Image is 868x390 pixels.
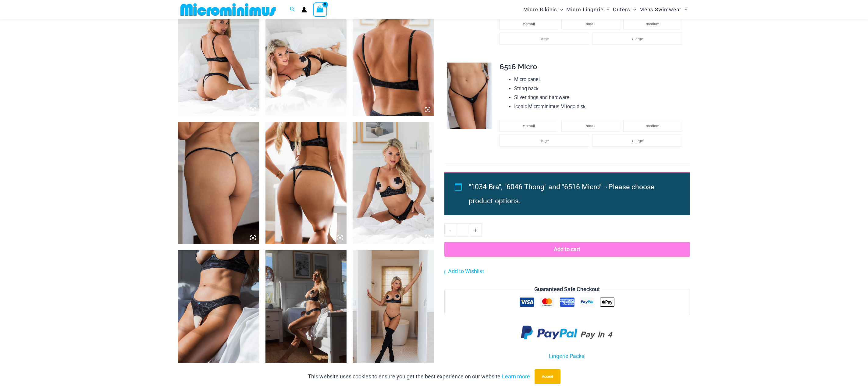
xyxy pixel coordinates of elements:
[502,373,530,380] a: Learn more
[514,75,685,84] li: Micro panel.
[561,120,620,132] li: small
[444,267,484,276] a: Add to Wishlist
[632,37,643,41] span: x-large
[566,2,603,17] span: Micro Lingerie
[301,7,307,13] a: Account icon link
[469,180,676,208] li: →
[500,33,589,45] li: large
[265,122,347,244] img: Nights Fall Silver Leopard 1036 Bra 6046 Thong
[540,139,549,143] span: large
[308,372,530,381] p: This website uses cookies to ensure you get the best experience on our website.
[500,62,537,71] span: 6516 Micro
[444,223,456,236] a: -
[632,139,643,143] span: x-large
[444,242,690,257] button: Add to cart
[290,6,295,13] a: Search icon link
[611,2,638,17] a: OutersMenu ToggleMenu Toggle
[353,250,434,372] img: Nights Fall Silver Leopard 1036 Bra 6516 Micro
[444,352,690,361] p: |
[592,135,682,147] li: x-large
[514,84,685,93] li: String back.
[535,369,560,384] button: Accept
[540,37,549,41] span: large
[565,2,611,17] a: Micro LingerieMenu ToggleMenu Toggle
[500,135,589,147] li: large
[265,250,347,372] img: Nights Fall Silver Leopard 1036 Bra 6046 Thong
[448,268,484,274] span: Add to Wishlist
[523,22,535,26] span: x-small
[514,93,685,102] li: Silver rings and hardware.
[532,285,602,294] legend: Guaranteed Safe Checkout
[523,2,557,17] span: Micro Bikinis
[639,2,681,17] span: Mens Swimwear
[592,33,682,45] li: x-large
[522,2,565,17] a: Micro BikinisMenu ToggleMenu Toggle
[447,63,492,129] img: Nights Fall Silver Leopard 6516 Micro
[470,223,482,236] a: +
[514,102,685,111] li: Iconic Microminimus M logo disk
[623,120,682,132] li: medium
[313,2,327,16] a: View Shopping Cart, empty
[586,124,595,128] span: small
[681,2,688,17] span: Menu Toggle
[646,124,660,128] span: medium
[623,18,682,30] li: medium
[178,122,259,244] img: Nights Fall Silver Leopard 6516 Micro
[178,250,259,372] img: Nights Fall Silver Leopard 1036 Bra 6046 Thong
[469,183,601,191] span: "1034 Bra", "6046 Thong" and "6516 Micro"
[613,2,630,17] span: Outers
[353,122,434,244] img: Nights Fall Silver Leopard 1036 Bra 6046 Thong
[178,3,278,16] img: MM SHOP LOGO FLAT
[586,22,595,26] span: small
[521,1,690,18] nav: Site Navigation
[646,22,660,26] span: medium
[500,18,558,30] li: x-small
[523,124,535,128] span: x-small
[630,2,636,17] span: Menu Toggle
[638,2,689,17] a: Mens SwimwearMenu ToggleMenu Toggle
[557,2,563,17] span: Menu Toggle
[603,2,610,17] span: Menu Toggle
[549,353,584,359] a: Lingerie Packs
[500,120,558,132] li: x-small
[561,18,620,30] li: small
[456,223,470,236] input: Product quantity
